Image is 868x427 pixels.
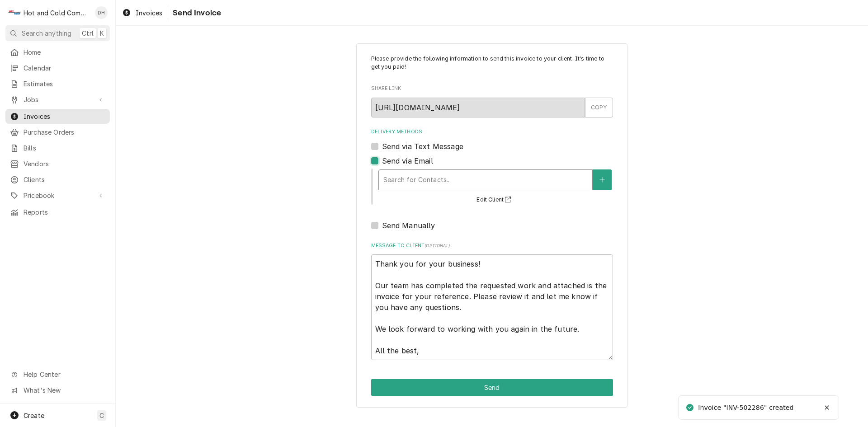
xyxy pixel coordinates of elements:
a: Reports [5,205,110,220]
a: Purchase Orders [5,125,110,140]
a: Estimates [5,76,110,91]
textarea: Thank you for your business! Our team has completed the requested work and attached is the invoic... [371,254,613,360]
a: Home [5,45,110,60]
button: Send [371,379,613,396]
span: Send Invoice [170,7,221,19]
div: DH [95,6,108,19]
span: Search anything [22,28,71,38]
span: Help Center [24,370,104,379]
button: Search anythingCtrlK [5,25,110,41]
p: Please provide the following information to send this invoice to your client. It's time to get yo... [371,55,613,71]
span: Invoices [24,112,105,121]
a: Go to Help Center [5,367,110,382]
svg: Create New Contact [599,177,605,183]
span: ( optional ) [425,243,450,248]
a: Invoices [5,109,110,124]
span: Clients [24,175,105,184]
button: Create New Contact [593,169,612,190]
div: H [8,6,21,19]
div: Daryl Harris's Avatar [95,6,108,19]
span: Vendors [24,159,105,169]
div: Button Group [371,379,613,396]
label: Delivery Methods [371,128,613,136]
div: Delivery Methods [371,128,613,231]
a: Clients [5,172,110,187]
span: Calendar [24,63,105,73]
span: Bills [24,143,105,153]
div: Hot and Cold Commercial Kitchens, Inc.'s Avatar [8,6,21,19]
label: Send via Text Message [382,141,463,152]
span: Invoices [136,8,162,18]
a: Invoices [118,5,166,20]
span: Create [24,412,44,419]
span: K [100,28,104,38]
div: Button Group Row [371,379,613,396]
a: Bills [5,141,110,155]
div: Hot and Cold Commercial Kitchens, Inc. [24,8,90,18]
span: Pricebook [24,191,92,200]
div: Invoice Send [356,43,627,408]
span: Reports [24,207,105,217]
span: What's New [24,385,104,395]
div: Message to Client [371,242,613,360]
label: Share Link [371,85,613,92]
div: Share Link [371,85,613,117]
label: Message to Client [371,242,613,249]
a: Go to Pricebook [5,188,110,203]
a: Go to Jobs [5,92,110,107]
span: Home [24,47,105,57]
div: Invoice Send Form [371,55,613,360]
button: Edit Client [475,194,514,206]
span: Estimates [24,79,105,89]
a: Calendar [5,61,110,75]
a: Vendors [5,156,110,171]
label: Send via Email [382,155,433,166]
span: Purchase Orders [24,127,105,137]
label: Send Manually [382,220,435,231]
button: COPY [585,98,613,117]
span: Jobs [24,95,92,104]
span: C [99,411,104,420]
div: Invoice "INV-502286" created [698,403,795,413]
span: Ctrl [82,28,94,38]
a: Go to What's New [5,383,110,398]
